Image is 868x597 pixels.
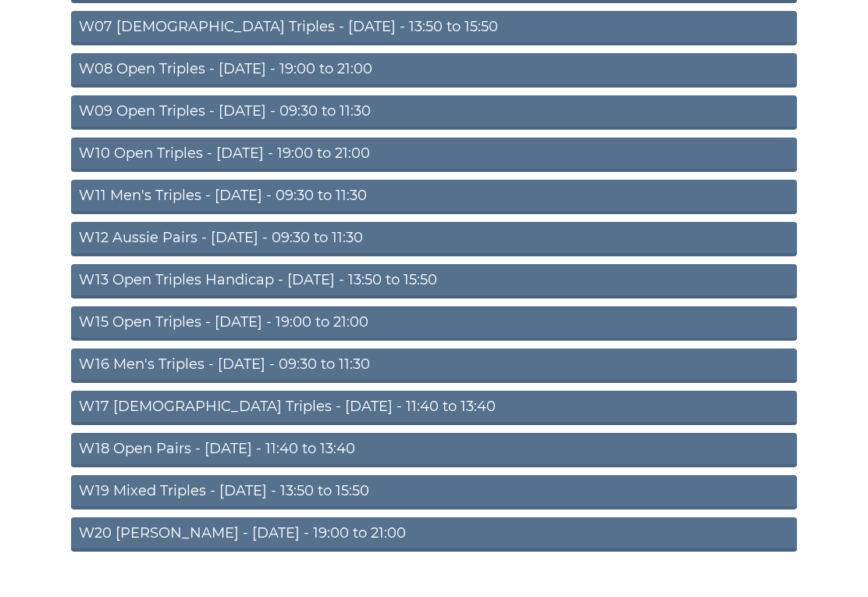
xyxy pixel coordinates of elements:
a: W17 [DEMOGRAPHIC_DATA] Triples - [DATE] - 11:40 to 13:40 [71,391,797,425]
a: W11 Men's Triples - [DATE] - 09:30 to 11:30 [71,180,797,214]
a: W12 Aussie Pairs - [DATE] - 09:30 to 11:30 [71,222,797,256]
a: W13 Open Triples Handicap - [DATE] - 13:50 to 15:50 [71,264,797,298]
a: W15 Open Triples - [DATE] - 19:00 to 21:00 [71,306,797,341]
a: W07 [DEMOGRAPHIC_DATA] Triples - [DATE] - 13:50 to 15:50 [71,11,797,45]
a: W20 [PERSON_NAME] - [DATE] - 19:00 to 21:00 [71,517,797,552]
a: W18 Open Pairs - [DATE] - 11:40 to 13:40 [71,433,797,467]
a: W19 Mixed Triples - [DATE] - 13:50 to 15:50 [71,475,797,509]
a: W16 Men's Triples - [DATE] - 09:30 to 11:30 [71,349,797,383]
a: W10 Open Triples - [DATE] - 19:00 to 21:00 [71,138,797,172]
a: W09 Open Triples - [DATE] - 09:30 to 11:30 [71,95,797,130]
a: W08 Open Triples - [DATE] - 19:00 to 21:00 [71,53,797,88]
